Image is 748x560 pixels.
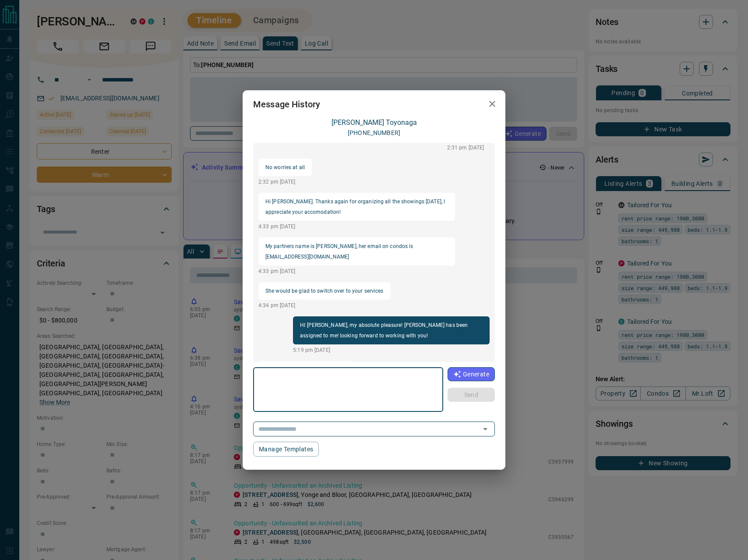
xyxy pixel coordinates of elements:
[258,178,312,186] p: 2:32 pm [DATE]
[265,286,384,296] p: She would be glad to switch over to your services
[265,162,305,173] p: No worries at all
[300,320,483,341] p: HI [PERSON_NAME], my absolute pleasure! [PERSON_NAME] has been assigned to me! looking forward to...
[258,301,391,309] p: 4:34 pm [DATE]
[243,90,331,118] h2: Message History
[332,118,417,127] a: [PERSON_NAME] Toyonaga
[265,196,448,217] p: Hi [PERSON_NAME]. Thanks again for organizing all the showings [DATE], I appreciate your accomoda...
[253,442,319,457] button: Manage Templates
[258,223,455,230] p: 4:33 pm [DATE]
[447,144,490,152] p: 2:31 pm [DATE]
[265,241,448,262] p: My partners name is [PERSON_NAME], her email on condos is [EMAIL_ADDRESS][DOMAIN_NAME]
[479,423,491,435] button: Open
[448,367,495,381] button: Generate
[258,267,455,275] p: 4:33 pm [DATE]
[348,128,400,138] p: [PHONE_NUMBER]
[293,346,490,354] p: 5:19 pm [DATE]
